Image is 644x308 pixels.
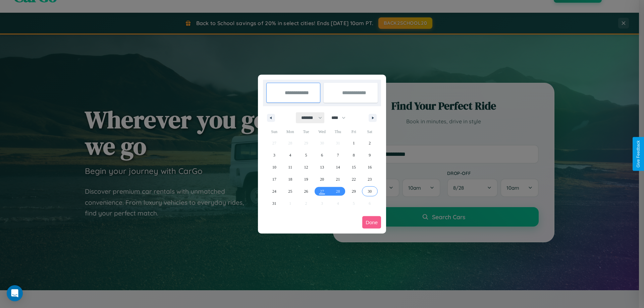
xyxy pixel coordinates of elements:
[288,161,292,173] span: 11
[288,185,292,197] span: 25
[346,126,362,137] span: Fri
[352,185,356,197] span: 29
[282,173,298,185] button: 18
[330,126,346,137] span: Thu
[304,173,308,185] span: 19
[266,197,282,209] button: 31
[266,173,282,185] button: 17
[336,185,340,197] span: 28
[7,285,23,301] div: Open Intercom Messenger
[272,197,276,209] span: 31
[353,149,355,161] span: 8
[368,173,372,185] span: 23
[362,216,381,229] button: Done
[320,185,324,197] span: 27
[298,161,314,173] button: 12
[298,126,314,137] span: Tue
[320,173,324,185] span: 20
[266,126,282,137] span: Sun
[304,161,308,173] span: 12
[320,161,324,173] span: 13
[266,161,282,173] button: 10
[272,185,276,197] span: 24
[266,149,282,161] button: 3
[346,149,362,161] button: 8
[362,161,378,173] button: 16
[330,161,346,173] button: 14
[282,185,298,197] button: 25
[362,126,378,137] span: Sat
[272,161,276,173] span: 10
[282,126,298,137] span: Mon
[304,185,308,197] span: 26
[288,173,292,185] span: 18
[346,137,362,149] button: 1
[298,173,314,185] button: 19
[272,173,276,185] span: 17
[362,149,378,161] button: 9
[352,161,356,173] span: 15
[282,161,298,173] button: 11
[346,185,362,197] button: 29
[314,126,330,137] span: Wed
[298,185,314,197] button: 26
[336,161,340,173] span: 14
[362,173,378,185] button: 23
[330,173,346,185] button: 21
[368,185,372,197] span: 30
[636,140,641,168] div: Give Feedback
[273,149,275,161] span: 3
[337,149,339,161] span: 7
[352,173,356,185] span: 22
[346,173,362,185] button: 22
[266,185,282,197] button: 24
[353,137,355,149] span: 1
[369,137,371,149] span: 2
[314,173,330,185] button: 20
[369,149,371,161] span: 9
[305,149,307,161] span: 5
[330,149,346,161] button: 7
[282,149,298,161] button: 4
[336,173,340,185] span: 21
[289,149,291,161] span: 4
[314,149,330,161] button: 6
[314,161,330,173] button: 13
[346,161,362,173] button: 15
[314,185,330,197] button: 27
[330,185,346,197] button: 28
[362,137,378,149] button: 2
[362,185,378,197] button: 30
[298,149,314,161] button: 5
[368,161,372,173] span: 16
[321,149,323,161] span: 6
